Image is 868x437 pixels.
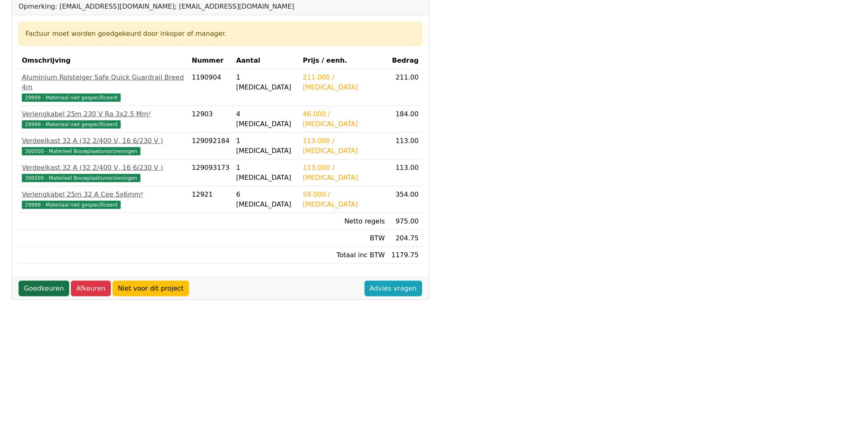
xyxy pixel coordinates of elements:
[19,52,189,69] th: Omschrijving
[22,190,185,209] a: Verlengkabel 25m 32 A Cee 5x6mm²29999 - Materiaal niet gespecificeerd
[388,186,422,213] td: 354.00
[236,190,296,209] div: 6 [MEDICAL_DATA]
[303,163,385,183] div: 113.000 / [MEDICAL_DATA]
[388,133,422,160] td: 113.00
[303,73,385,92] div: 211.000 / [MEDICAL_DATA]
[233,52,299,69] th: Aantal
[299,230,388,247] td: BTW
[365,281,422,296] a: Advies vragen
[22,201,121,209] span: 29999 - Materiaal niet gespecificeerd
[236,109,296,129] div: 4 [MEDICAL_DATA]
[299,213,388,230] td: Netto regels
[22,163,185,173] div: Verdeelkast 32 A (32 2/400 V, 16 6/230 V )
[189,106,233,133] td: 12903
[303,109,385,129] div: 46.000 / [MEDICAL_DATA]
[303,136,385,156] div: 113.000 / [MEDICAL_DATA]
[189,186,233,213] td: 12921
[22,147,140,155] span: 300500 - Materieel Bouwplaatsvoorzieningen
[22,136,185,156] a: Verdeelkast 32 A (32 2/400 V, 16 6/230 V )300500 - Materieel Bouwplaatsvoorzieningen
[19,281,69,296] a: Goedkeuren
[22,109,185,129] a: Verlengkabel 25m 230 V Ra 3x2,5 Mm²29999 - Materiaal niet gespecificeerd
[388,69,422,106] td: 211.00
[236,73,296,92] div: 1 [MEDICAL_DATA]
[22,73,185,92] div: Aluminium Rolsteiger Safe Quick Guardrail Breed 4m
[22,120,121,129] span: 29999 - Materiaal niet gespecificeerd
[189,160,233,186] td: 129093173
[71,281,111,296] a: Afkeuren
[388,160,422,186] td: 113.00
[299,247,388,264] td: Totaal inc BTW
[189,133,233,160] td: 129092184
[22,136,185,146] div: Verdeelkast 32 A (32 2/400 V, 16 6/230 V )
[388,52,422,69] th: Bedrag
[388,247,422,264] td: 1179.75
[303,190,385,209] div: 59.000 / [MEDICAL_DATA]
[26,29,415,39] div: Factuur moet worden goedgekeurd door inkoper of manager.
[19,2,294,12] div: Opmerking: [EMAIL_ADDRESS][DOMAIN_NAME]; [EMAIL_ADDRESS][DOMAIN_NAME]
[189,69,233,106] td: 1190904
[112,281,189,296] a: Niet voor dit project
[388,213,422,230] td: 975.00
[236,136,296,156] div: 1 [MEDICAL_DATA]
[22,94,121,102] span: 29999 - Materiaal niet gespecificeerd
[22,109,185,119] div: Verlengkabel 25m 230 V Ra 3x2,5 Mm²
[299,52,388,69] th: Prijs / eenh.
[388,106,422,133] td: 184.00
[189,52,233,69] th: Nummer
[22,174,140,182] span: 300500 - Materieel Bouwplaatsvoorzieningen
[22,163,185,183] a: Verdeelkast 32 A (32 2/400 V, 16 6/230 V )300500 - Materieel Bouwplaatsvoorzieningen
[236,163,296,183] div: 1 [MEDICAL_DATA]
[22,73,185,102] a: Aluminium Rolsteiger Safe Quick Guardrail Breed 4m29999 - Materiaal niet gespecificeerd
[388,230,422,247] td: 204.75
[22,190,185,200] div: Verlengkabel 25m 32 A Cee 5x6mm²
